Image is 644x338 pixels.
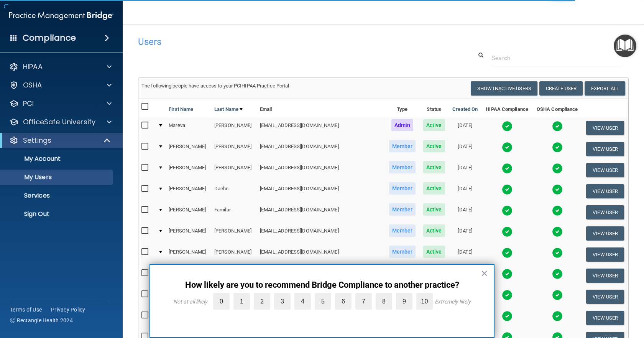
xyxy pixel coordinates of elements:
img: tick.e7d51cea.svg [552,311,563,322]
img: tick.e7d51cea.svg [502,184,513,195]
a: Created On [452,105,478,114]
span: Admin [391,119,414,131]
p: Settings [23,136,51,145]
button: View User [586,290,624,304]
img: tick.e7d51cea.svg [502,121,513,132]
button: View User [586,142,624,156]
span: Member [389,246,416,258]
span: Ⓒ Rectangle Health 2024 [10,317,73,324]
td: [DATE] [449,160,481,181]
span: Active [423,224,445,237]
button: Show Inactive Users [471,81,537,96]
img: tick.e7d51cea.svg [552,163,563,174]
button: Open Resource Center [614,35,636,57]
span: The following people have access to your PCIHIPAA Practice Portal [141,83,289,89]
p: Sign Out [5,210,110,218]
img: tick.e7d51cea.svg [552,290,563,300]
td: [PERSON_NAME] [211,223,257,244]
td: [PERSON_NAME] [211,160,257,181]
button: View User [586,163,624,177]
td: [PERSON_NAME] [211,117,257,138]
button: Close [481,267,488,279]
label: 3 [274,293,291,310]
td: [DATE] [449,202,481,223]
span: Active [423,161,445,173]
img: tick.e7d51cea.svg [502,247,513,258]
img: tick.e7d51cea.svg [552,226,563,237]
td: Mareva [166,117,211,138]
span: Member [389,161,416,173]
img: tick.e7d51cea.svg [552,247,563,258]
label: 10 [416,293,433,310]
th: Status [419,99,449,117]
button: View User [586,205,624,219]
a: First Name [169,105,193,114]
td: [EMAIL_ADDRESS][DOMAIN_NAME] [257,138,385,160]
span: Active [423,182,445,195]
img: tick.e7d51cea.svg [552,121,563,132]
img: tick.e7d51cea.svg [552,269,563,279]
button: View User [586,269,624,283]
td: [PERSON_NAME] [166,202,211,223]
a: Terms of Use [10,306,42,313]
button: View User [586,184,624,198]
div: Not at all likely [173,298,207,305]
a: Privacy Policy [51,306,85,313]
p: PCI [23,99,34,108]
th: Email [257,99,385,117]
span: Member [389,182,416,195]
div: Extremely likely [435,298,471,305]
span: Member [389,203,416,216]
img: tick.e7d51cea.svg [502,226,513,237]
img: tick.e7d51cea.svg [552,184,563,195]
img: tick.e7d51cea.svg [502,290,513,300]
img: tick.e7d51cea.svg [502,142,513,153]
img: PMB logo [9,8,113,23]
span: Active [423,140,445,152]
span: Active [423,203,445,216]
button: View User [586,247,624,262]
p: HIPAA [23,62,43,71]
label: 0 [213,293,230,310]
td: [PERSON_NAME] [166,223,211,244]
img: tick.e7d51cea.svg [552,142,563,153]
td: [EMAIL_ADDRESS][DOMAIN_NAME] [257,117,385,138]
td: [PERSON_NAME] [166,160,211,181]
button: View User [586,311,624,325]
td: [DATE] [449,244,481,265]
button: View User [586,121,624,135]
p: OfficeSafe University [23,117,95,127]
img: tick.e7d51cea.svg [502,311,513,322]
td: Daehn [211,181,257,202]
label: 6 [335,293,352,310]
td: [EMAIL_ADDRESS][DOMAIN_NAME] [257,181,385,202]
label: 4 [294,293,311,310]
td: Familar [211,202,257,223]
img: tick.e7d51cea.svg [552,205,563,216]
td: [EMAIL_ADDRESS][DOMAIN_NAME] [257,202,385,223]
h4: Users [138,37,419,47]
span: Active [423,119,445,131]
td: [EMAIL_ADDRESS][DOMAIN_NAME] [257,223,385,244]
label: 8 [376,293,392,310]
h4: Compliance [23,33,76,43]
button: Create User [539,81,583,96]
td: [PERSON_NAME] [166,138,211,160]
img: tick.e7d51cea.svg [502,269,513,279]
a: Last Name [214,105,243,114]
img: tick.e7d51cea.svg [502,205,513,216]
th: OSHA Compliance [532,99,582,117]
td: [DATE] [449,223,481,244]
label: 7 [355,293,372,310]
input: Search [491,51,623,65]
p: OSHA [23,81,42,90]
p: Services [5,192,110,200]
span: Member [389,140,416,152]
p: My Account [5,155,110,163]
button: View User [586,226,624,241]
td: [DATE] [449,181,481,202]
label: 9 [396,293,412,310]
span: Active [423,246,445,258]
td: [DATE] [449,117,481,138]
td: [EMAIL_ADDRESS][DOMAIN_NAME] [257,244,385,265]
